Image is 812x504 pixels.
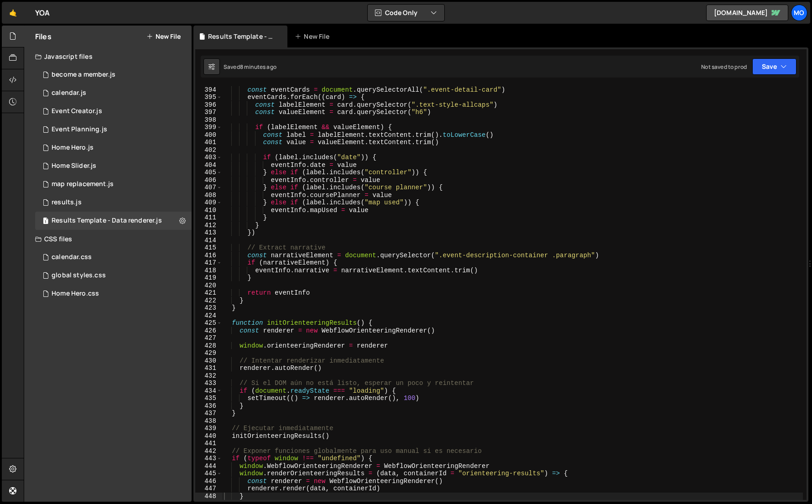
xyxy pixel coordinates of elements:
[195,342,222,350] div: 428
[52,125,107,134] div: Event Planning.js
[195,304,222,312] div: 423
[195,101,222,109] div: 396
[52,217,162,225] div: Results Template - Data renderer.js
[52,71,115,79] div: become a member.js
[35,102,192,120] div: 14299/38788.js
[24,47,192,66] div: Javascript files
[195,327,222,335] div: 426
[195,282,222,290] div: 420
[195,274,222,282] div: 419
[752,58,796,75] button: Save
[52,180,114,188] div: map replacement.js
[195,395,222,402] div: 435
[52,290,99,298] div: Home Hero.css
[52,107,102,115] div: Event Creator.js
[52,253,92,261] div: calendar.css
[195,387,222,395] div: 434
[195,432,222,440] div: 440
[195,94,222,101] div: 395
[195,440,222,447] div: 441
[195,425,222,432] div: 439
[195,379,222,387] div: 433
[195,229,222,237] div: 413
[195,402,222,410] div: 436
[195,192,222,199] div: 408
[195,177,222,184] div: 406
[195,319,222,327] div: 425
[195,124,222,131] div: 399
[195,267,222,275] div: 418
[195,199,222,207] div: 409
[195,184,222,192] div: 407
[208,32,276,41] div: Results Template - Data renderer.js
[706,5,788,21] a: [DOMAIN_NAME]
[195,364,222,372] div: 431
[195,312,222,320] div: 424
[195,478,222,485] div: 446
[35,248,192,266] div: 14299/37319.css
[35,31,52,42] h2: Files
[195,207,222,214] div: 410
[295,32,333,41] div: New File
[195,116,222,124] div: 398
[195,161,222,169] div: 404
[195,334,222,342] div: 427
[195,417,222,425] div: 438
[195,470,222,478] div: 445
[195,349,222,357] div: 429
[35,157,192,175] div: 14299/36696.js
[52,162,96,170] div: Home Slider.js
[35,120,192,139] div: 14299/37757.js
[195,154,222,161] div: 403
[35,266,192,285] div: 14299/38493.css
[195,237,222,244] div: 414
[195,131,222,139] div: 400
[791,5,807,21] a: Mo
[35,7,50,18] div: YOA
[35,212,192,230] div: 14299/44986.js
[195,252,222,260] div: 416
[43,218,48,225] span: 1
[35,84,192,102] div: 14299/37318.js
[35,175,192,193] div: 14299/42297.js
[224,63,276,71] div: Saved
[195,372,222,380] div: 432
[195,214,222,222] div: 411
[195,86,222,94] div: 394
[195,462,222,470] div: 444
[195,169,222,177] div: 405
[2,2,24,24] a: 🤙
[35,285,192,303] div: 14299/38317.css
[195,410,222,417] div: 437
[52,198,82,207] div: results.js
[195,259,222,267] div: 417
[240,63,276,71] div: 8 minutes ago
[52,271,106,280] div: global styles.css
[195,447,222,455] div: 442
[35,139,192,157] div: 14299/38316.js
[24,230,192,248] div: CSS files
[195,485,222,493] div: 447
[195,455,222,462] div: 443
[146,33,181,40] button: New File
[701,63,747,71] div: Not saved to prod
[195,146,222,154] div: 402
[195,222,222,229] div: 412
[195,139,222,146] div: 401
[195,289,222,297] div: 421
[35,193,192,212] div: 14299/39085.js
[368,5,444,21] button: Code Only
[195,357,222,365] div: 430
[195,297,222,305] div: 422
[195,109,222,116] div: 397
[52,89,86,97] div: calendar.js
[195,493,222,500] div: 448
[35,66,192,84] div: 14299/37314.js
[52,144,94,152] div: Home Hero.js
[195,244,222,252] div: 415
